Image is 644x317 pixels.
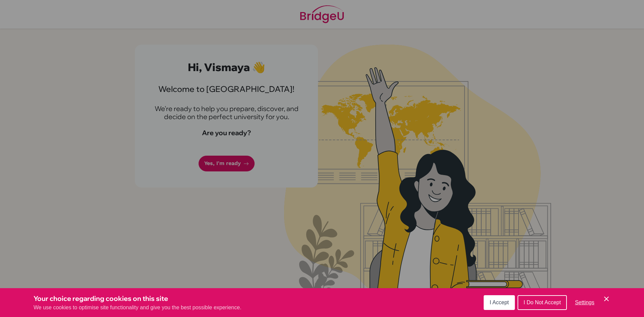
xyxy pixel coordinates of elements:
h3: Your choice regarding cookies on this site [34,294,241,304]
button: I Accept [484,295,515,310]
p: We use cookies to optimise site functionality and give you the best possible experience. [34,304,241,312]
span: I Do Not Accept [524,300,561,305]
button: Save and close [602,295,610,303]
span: Settings [575,300,594,305]
button: I Do Not Accept [518,295,567,310]
button: Settings [570,296,600,309]
span: I Accept [490,300,509,305]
